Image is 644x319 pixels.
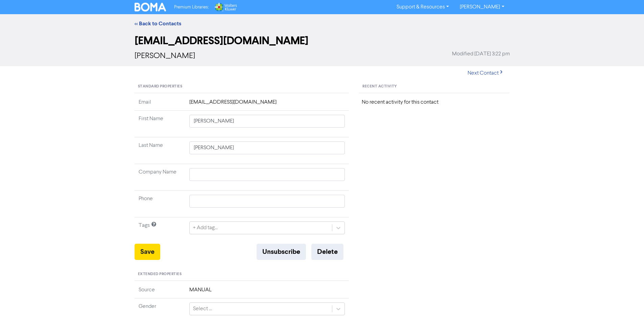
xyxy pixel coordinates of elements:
td: Company Name [135,164,185,191]
a: [PERSON_NAME] [454,2,509,12]
a: << Back to Contacts [135,20,181,27]
span: [PERSON_NAME] [135,52,195,60]
div: + Add tag... [193,224,218,232]
td: Last Name [135,137,185,164]
img: BOMA Logo [135,3,166,11]
button: Delete [311,244,343,260]
iframe: Chat Widget [610,287,644,319]
div: Recent Activity [359,80,509,93]
a: Support & Resources [391,2,454,12]
td: Source [135,286,185,298]
td: Tags [135,217,185,244]
h2: [EMAIL_ADDRESS][DOMAIN_NAME] [135,34,510,47]
div: Select ... [193,305,212,313]
td: MANUAL [185,286,349,298]
span: Modified [DATE] 3:22 pm [452,50,510,58]
button: Next Contact [462,66,510,80]
div: No recent activity for this contact [362,98,507,106]
td: [EMAIL_ADDRESS][DOMAIN_NAME] [185,98,349,111]
div: Extended Properties [135,268,349,281]
img: Wolters Kluwer [214,3,237,11]
button: Unsubscribe [257,244,306,260]
div: Standard Properties [135,80,349,93]
td: Phone [135,191,185,217]
td: Email [135,98,185,111]
td: First Name [135,111,185,137]
span: Premium Libraries: [174,5,209,9]
button: Save [135,244,160,260]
